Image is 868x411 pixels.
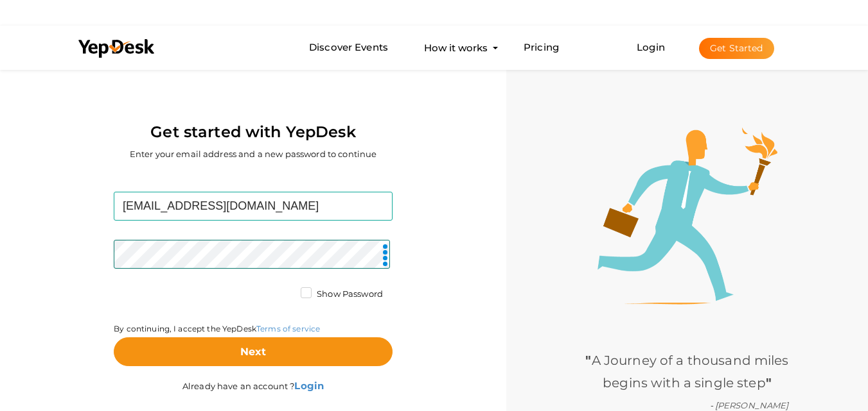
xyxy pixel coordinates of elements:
i: - [PERSON_NAME] [710,400,789,410]
a: Terms of service [256,324,320,333]
b: " [585,353,591,368]
label: Show Password [301,288,383,301]
button: How it works [420,36,492,60]
label: Enter your email address and a new password to continue [130,148,377,160]
label: By continuing, I accept the YepDesk [114,323,320,334]
b: " [766,375,772,390]
a: Discover Events [309,36,388,60]
button: Get Started [699,38,774,59]
input: Enter your email address [114,192,393,221]
b: Login [294,380,324,392]
img: step1-illustration.png [598,128,777,305]
label: Get started with YepDesk [150,120,355,144]
button: Next [114,337,393,366]
b: Next [240,346,267,358]
span: A Journey of a thousand miles begins with a single step [585,353,788,390]
label: Already have an account ? [182,366,324,392]
a: Login [637,41,665,53]
a: Pricing [524,36,559,60]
